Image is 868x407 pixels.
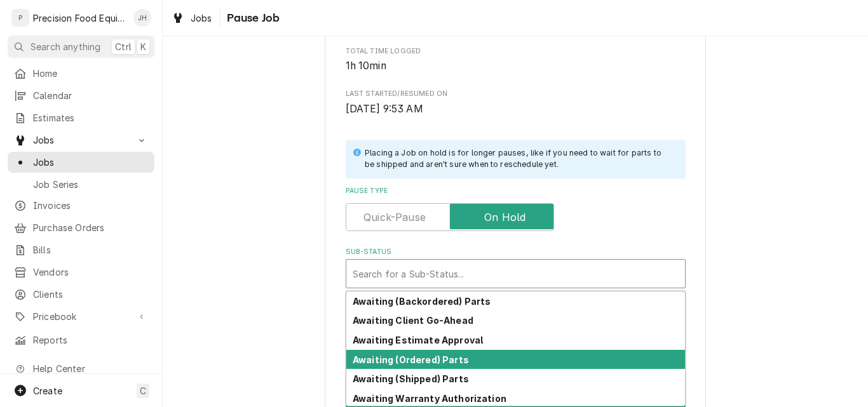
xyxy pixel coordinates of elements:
span: Pricebook [33,310,129,323]
button: Search anythingCtrlK [8,36,154,58]
span: Total Time Logged [346,46,686,57]
div: Placing a Job on hold is for longer pauses, like if you need to wait for parts to be shipped and ... [365,147,673,171]
a: Jobs [166,8,217,29]
a: Estimates [8,107,154,128]
span: K [140,40,146,53]
label: Pause Type [346,186,686,196]
div: Total Time Logged [346,46,686,74]
span: Reports [33,333,148,347]
strong: Awaiting Estimate Approval [353,335,483,345]
strong: Awaiting (Shipped) Parts [353,373,469,384]
span: [DATE] 9:53 AM [346,103,423,115]
a: Jobs [8,152,154,173]
a: Calendar [8,85,154,106]
div: Jason Hertel's Avatar [133,9,151,27]
a: Invoices [8,195,154,216]
span: Jobs [33,133,129,147]
span: Pause Job [223,10,280,27]
strong: Awaiting Warranty Authorization [353,393,506,404]
strong: Awaiting (Backordered) Parts [353,296,491,307]
span: Home [33,67,148,80]
div: P [11,9,29,27]
a: Reports [8,330,154,350]
div: Pause Type [346,186,686,231]
a: Home [8,63,154,84]
span: Total Time Logged [346,58,686,74]
span: Last Started/Resumed On [346,89,686,99]
span: Clients [33,288,148,301]
a: Job Series [8,174,154,195]
span: Search anything [31,40,100,53]
span: Jobs [191,11,212,25]
span: Ctrl [115,40,132,53]
span: Calendar [33,89,148,102]
a: Go to Pricebook [8,306,154,327]
span: Vendors [33,265,148,279]
span: Create [33,385,62,396]
span: Jobs [33,156,148,169]
a: Clients [8,284,154,305]
a: Purchase Orders [8,217,154,238]
strong: Awaiting (Ordered) Parts [353,354,469,365]
a: Vendors [8,262,154,283]
label: Sub-Status [346,247,686,257]
div: JH [133,9,151,27]
span: Estimates [33,111,148,124]
span: Bills [33,243,148,257]
a: Go to Jobs [8,130,154,150]
span: Last Started/Resumed On [346,102,686,117]
span: Job Series [33,178,148,191]
a: Go to Help Center [8,358,154,379]
span: Purchase Orders [33,221,148,234]
div: Precision Food Equipment LLC [33,11,126,25]
div: Sub-Status [346,247,686,288]
span: Invoices [33,199,148,212]
a: Bills [8,239,154,260]
span: C [140,384,146,397]
span: 1h 10min [346,60,386,72]
strong: Awaiting Client Go-Ahead [353,315,473,326]
span: Help Center [33,362,147,375]
div: Last Started/Resumed On [346,89,686,116]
